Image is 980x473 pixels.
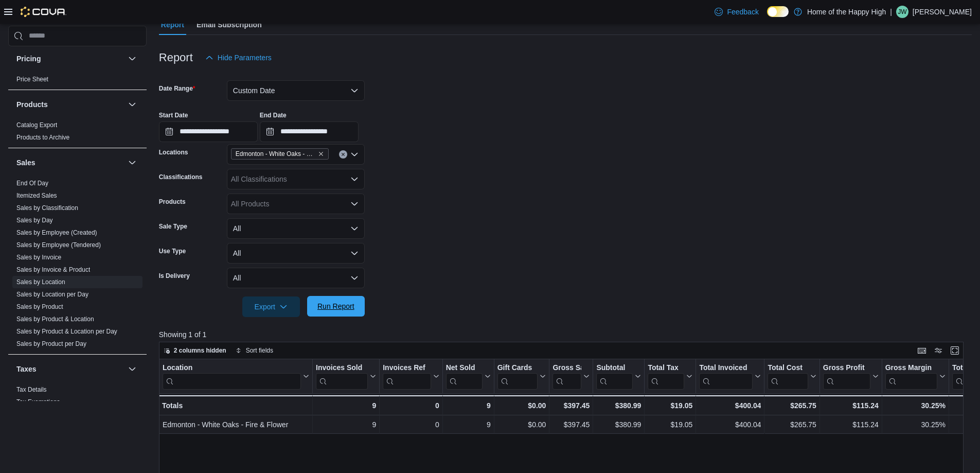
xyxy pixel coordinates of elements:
[339,150,347,159] button: Clear input
[16,180,48,187] a: End Of Day
[768,399,816,412] div: $265.75
[768,363,808,390] div: Total Cost
[227,80,365,101] button: Custom Date
[648,363,684,373] div: Total Tax
[16,303,63,311] span: Sales by Product
[16,290,88,299] span: Sales by Location per Day
[162,399,309,412] div: Totals
[383,363,439,390] button: Invoices Ref
[159,329,972,340] p: Showing 1 of 1
[807,6,886,18] p: Home of the Happy High
[218,52,272,63] span: Hide Parameters
[16,204,78,212] span: Sales by Classification
[318,151,324,157] button: Remove Edmonton - White Oaks - Fire & Flower from selection in this group
[126,363,138,375] button: Taxes
[446,363,490,390] button: Net Sold
[648,418,692,431] div: $19.05
[916,344,928,357] button: Keyboard shortcuts
[307,296,365,317] button: Run Report
[16,157,35,168] h3: Sales
[260,121,359,142] input: Press the down key to open a popover containing a calendar.
[316,399,376,412] div: 9
[197,14,262,35] span: Email Subscription
[16,75,48,83] span: Price Sheet
[8,177,147,354] div: Sales
[159,272,190,280] label: Is Delivery
[16,278,65,286] a: Sales by Location
[161,14,184,35] span: Report
[159,198,186,206] label: Products
[913,6,972,18] p: [PERSON_NAME]
[317,301,354,311] span: Run Report
[350,200,359,208] button: Open list of options
[159,344,230,357] button: 2 columns hidden
[16,266,90,273] a: Sales by Invoice & Product
[246,346,273,355] span: Sort fields
[21,7,66,17] img: Cova
[16,121,57,129] span: Catalog Export
[699,418,761,431] div: $400.04
[16,315,94,323] span: Sales by Product & Location
[885,418,946,431] div: 30.25%
[350,150,359,159] button: Open list of options
[8,119,147,148] div: Products
[227,268,365,288] button: All
[710,2,762,22] a: Feedback
[823,363,879,390] button: Gross Profit
[16,278,65,286] span: Sales by Location
[553,363,581,373] div: Gross Sales
[16,253,61,261] span: Sales by Invoice
[16,133,69,142] span: Products to Archive
[16,386,47,393] a: Tax Details
[159,148,188,156] label: Locations
[890,6,892,18] p: |
[231,148,329,160] span: Edmonton - White Oaks - Fire & Flower
[16,54,124,64] button: Pricing
[316,363,368,390] div: Invoices Sold
[596,363,633,373] div: Subtotal
[885,363,946,390] button: Gross Margin
[885,399,946,412] div: 30.25%
[768,418,816,431] div: $265.75
[159,121,258,142] input: Press the down key to open a popover containing a calendar.
[767,17,768,17] span: Dark Mode
[16,229,97,236] a: Sales by Employee (Created)
[16,303,63,310] a: Sales by Product
[16,254,61,261] a: Sales by Invoice
[768,363,808,373] div: Total Cost
[767,6,789,17] input: Dark Mode
[699,363,761,390] button: Total Invoiced
[350,175,359,183] button: Open list of options
[553,418,590,431] div: $397.45
[896,6,908,18] div: Jade White
[163,363,309,390] button: Location
[16,54,41,64] h3: Pricing
[648,399,692,412] div: $19.05
[316,363,368,373] div: Invoices Sold
[648,363,692,390] button: Total Tax
[446,418,491,431] div: 9
[497,363,546,390] button: Gift Cards
[260,111,287,119] label: End Date
[727,7,758,17] span: Feedback
[201,47,276,68] button: Hide Parameters
[163,363,301,390] div: Location
[383,363,431,373] div: Invoices Ref
[16,364,37,374] h3: Taxes
[248,296,294,317] span: Export
[163,418,309,431] div: Edmonton - White Oaks - Fire & Flower
[227,243,365,264] button: All
[231,344,277,357] button: Sort fields
[227,218,365,239] button: All
[16,386,47,394] span: Tax Details
[8,73,147,90] div: Pricing
[383,363,431,390] div: Invoices Ref
[16,99,48,110] h3: Products
[16,364,124,374] button: Taxes
[699,363,753,390] div: Total Invoiced
[163,363,301,373] div: Location
[699,399,761,412] div: $400.04
[768,363,816,390] button: Total Cost
[16,204,78,212] a: Sales by Classification
[949,344,961,357] button: Enter fullscreen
